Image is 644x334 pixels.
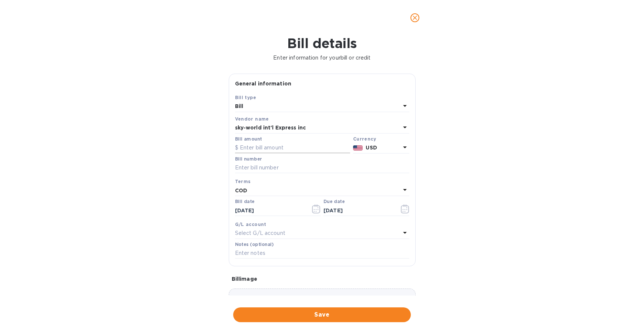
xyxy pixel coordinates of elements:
[323,200,345,204] label: Due date
[235,95,256,100] b: Bill type
[235,188,247,193] b: COD
[232,275,413,283] p: Bill image
[235,137,262,141] label: Bill amount
[235,200,255,204] label: Bill date
[235,248,409,259] input: Enter notes
[235,162,409,173] input: Enter bill number
[353,145,363,151] img: USD
[235,157,262,161] label: Bill number
[406,9,424,27] button: close
[235,116,269,122] b: Vendor name
[235,229,285,237] p: Select G/L account
[235,103,244,109] b: Bill
[6,36,638,51] h1: Bill details
[233,307,411,322] button: Save
[6,54,638,62] p: Enter information for your bill or credit
[353,136,376,142] b: Currency
[235,142,350,153] input: $ Enter bill amount
[235,222,266,227] b: G/L account
[235,242,274,247] label: Notes (optional)
[235,125,306,131] b: sky-world int'l Express inc
[323,205,393,216] input: Due date
[235,179,251,184] b: Terms
[366,145,377,151] b: USD
[235,81,292,87] b: General information
[239,310,405,319] span: Save
[235,205,305,216] input: Select date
